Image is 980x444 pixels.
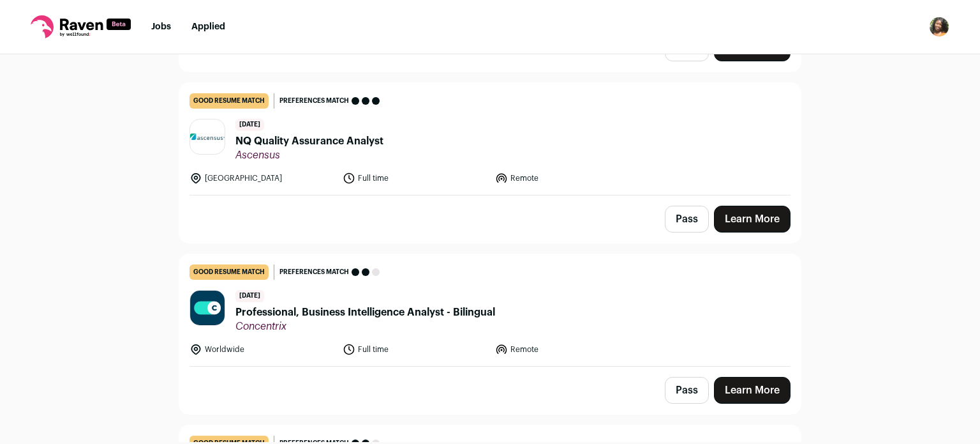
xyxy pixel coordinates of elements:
[189,93,269,109] div: good resume match
[179,254,801,366] a: good resume match Preferences match [DATE] Professional, Business Intelligence Analyst - Bilingua...
[179,83,801,195] a: good resume match Preferences match [DATE] NQ Quality Assurance Analyst Ascensus [GEOGRAPHIC_DATA...
[665,206,709,233] button: Pass
[235,290,264,302] span: [DATE]
[151,22,171,31] a: Jobs
[343,343,488,356] li: Full time
[191,22,225,31] a: Applied
[189,264,269,280] div: good resume match
[235,119,264,131] span: [DATE]
[235,320,495,333] span: Concentrix
[235,149,383,162] span: Ascensus
[343,172,488,185] li: Full time
[495,343,641,356] li: Remote
[665,377,709,404] button: Pass
[279,266,349,279] span: Preferences match
[929,17,949,37] img: 17173030-medium_jpg
[190,291,225,325] img: 93fb62333516e1268de1741fb4abe4223a7b4d3aba9a63060594fee34e7a8873.jpg
[279,95,349,107] span: Preferences match
[929,17,949,37] button: Open dropdown
[235,305,495,320] span: Professional, Business Intelligence Analyst - Bilingual
[495,172,641,185] li: Remote
[714,377,791,404] a: Learn More
[189,172,335,185] li: [GEOGRAPHIC_DATA]
[235,134,383,149] span: NQ Quality Assurance Analyst
[190,134,225,141] img: 7b96f3d47d2809748f986a1b423a3005ac4e0c8dab3e44a185c62a7ff6d9c2b7.jpg
[189,343,335,356] li: Worldwide
[714,206,791,233] a: Learn More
